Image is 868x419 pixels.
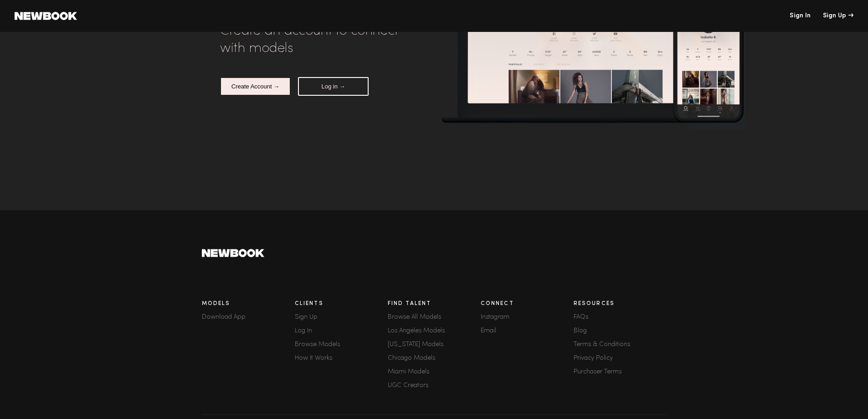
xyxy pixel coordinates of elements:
[295,328,388,334] a: Log In
[220,77,291,96] button: Create Account →
[388,314,481,321] a: Browse All Models
[574,314,667,321] a: FAQs
[823,13,853,19] div: Sign Up
[295,355,388,362] a: How It Works
[388,369,481,375] a: Miami Models
[295,341,388,348] a: Browse Models
[388,341,481,348] a: [US_STATE] Models
[574,369,667,375] a: Purchaser Terms
[388,301,481,307] h3: Find Talent
[388,355,481,362] a: Chicago Models
[574,328,667,334] a: Blog
[574,341,667,348] a: Terms & Conditions
[790,13,811,19] a: Sign In
[574,355,667,362] a: Privacy Policy
[202,301,295,307] h3: Models
[388,328,481,334] a: Los Angeles Models
[295,301,388,307] h3: Clients
[574,301,667,307] h3: Resources
[481,314,574,321] a: Instagram
[220,23,427,57] div: Create an account to connect with models
[298,77,369,96] button: Log in →
[202,314,295,321] a: Download App
[295,314,388,321] div: Sign Up
[481,301,574,307] h3: Connect
[481,328,574,334] a: Email
[388,383,481,389] a: UGC Creators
